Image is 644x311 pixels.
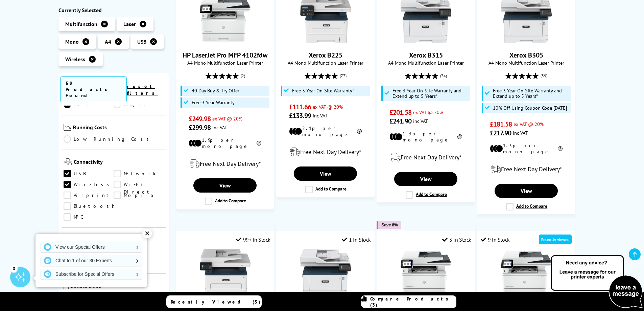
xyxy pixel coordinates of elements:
span: (74) [440,69,447,82]
span: A4 Mono Multifunction Laser Printer [280,60,371,66]
a: Chat to 1 of our 30 Experts [41,255,142,266]
span: Laser [123,21,136,27]
span: Running Costs [73,124,164,132]
div: modal_delivery [280,142,371,161]
a: Low Running Cost [64,136,164,143]
img: Connectivity [64,159,72,165]
span: A4 Mono Multifunction Laser Printer [380,60,471,66]
label: Add to Compare [506,203,547,210]
span: £217.90 [490,129,511,137]
div: modal_delivery [380,148,471,167]
li: 1.3p per mono page [490,142,563,155]
div: Recently viewed [539,235,572,244]
div: 3 In Stock [442,236,471,243]
li: 1.3p per mono page [389,131,462,143]
span: £241.90 [389,117,411,126]
div: modal_delivery [180,154,270,173]
img: HP LaserJet Pro MFP 4102dw (Box Opened) [401,248,451,299]
a: Wireless [64,181,114,188]
span: (2) [241,69,245,82]
a: View [193,178,256,193]
img: Open Live Chat window [549,254,644,310]
a: USB [64,170,114,178]
span: Free 3 Year On-Site Warranty and Extend up to 5 Years* [392,88,469,99]
span: inc VAT [212,124,227,131]
a: Airprint [64,192,114,199]
a: reset filters [127,83,158,96]
img: Running Costs [64,124,72,131]
span: Free 3 Year On-Site Warranty* [292,88,354,93]
a: Xerox B305 [509,51,543,60]
span: A4 Mono Multifunction Laser Printer [481,60,572,66]
span: 40 Day Buy & Try Offer [192,88,239,93]
span: 10% Off Using Coupon Code [DATE] [493,105,567,111]
span: £201.58 [389,108,411,117]
span: ex VAT @ 20% [212,115,242,122]
span: A4 [105,38,111,45]
span: Free 3 Year Warranty [192,100,235,105]
a: Xerox B315 [409,51,443,60]
span: Recently Viewed (5) [171,299,261,305]
span: £249.98 [189,114,211,123]
a: Network [114,170,164,178]
div: Currently Selected [58,7,169,14]
label: Add to Compare [406,191,447,199]
a: Bluetooth [64,203,116,210]
span: ex VAT @ 20% [514,121,544,127]
div: 3 [10,265,18,272]
span: inc VAT [313,112,328,119]
span: ex VAT @ 20% [313,104,343,110]
a: Recently Viewed (5) [166,295,262,308]
div: 1 In Stock [342,236,371,243]
a: NFC [64,214,114,221]
a: Wi-Fi Direct [114,181,164,188]
span: Mono [65,38,79,45]
span: Connectivity [74,159,164,167]
div: ✕ [142,229,152,238]
a: View [495,184,557,198]
span: £133.99 [289,111,311,120]
a: Subscribe for Special Offers [41,269,142,280]
span: (39) [541,69,547,82]
span: 59 Products Found [60,76,127,102]
span: Wireless [65,56,85,63]
a: HP LaserJet Pro MFP 4102fdw [200,39,251,45]
label: Add to Compare [205,198,246,205]
a: Xerox B225 [300,39,351,45]
span: A4 Mono Multifunction Laser Printer [180,60,270,66]
a: Xerox B315 [401,39,451,45]
span: (77) [340,69,347,82]
li: 2.1p per mono page [289,125,362,137]
li: 1.9p per mono page [189,137,261,149]
a: HP LaserJet Pro MFP 4102fdw [183,51,267,60]
a: Xerox B305 [501,39,552,45]
a: Compare Products (3) [361,295,456,308]
img: HP LaserJet Pro MFP 4102dw [501,248,552,299]
img: Xerox B235 [200,248,251,299]
span: Multifunction [65,21,97,27]
div: 9 In Stock [481,236,510,243]
span: Free 3 Year On-Site Warranty and Extend up to 5 Years* [493,88,569,99]
span: ex VAT @ 20% [413,109,443,115]
a: View [294,166,357,181]
div: 99+ In Stock [236,236,270,243]
span: £299.98 [189,123,211,132]
a: Xerox B225 [309,51,342,60]
a: View [394,172,457,186]
span: £181.58 [490,120,512,129]
span: Save 6% [381,222,398,227]
label: Add to Compare [305,186,347,193]
span: USB [137,38,146,45]
span: £111.66 [289,103,311,111]
span: inc VAT [413,118,428,124]
a: Mopria [114,192,164,199]
button: Save 6% [377,221,401,229]
span: inc VAT [513,130,528,136]
a: View our Special Offers [41,242,142,252]
span: Compare Products (3) [370,296,456,308]
img: Xerox B305 (Box Opened) [300,248,351,299]
div: modal_delivery [481,160,572,179]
